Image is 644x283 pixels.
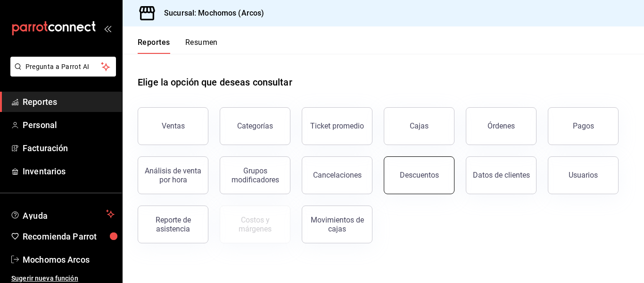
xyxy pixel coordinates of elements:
div: Descuentos [400,171,439,180]
button: Grupos modificadores [220,156,290,194]
button: Movimientos de cajas [302,206,372,243]
button: Categorías [220,107,290,145]
span: Ayuda [23,208,102,220]
div: Categorías [237,121,273,130]
button: Resumen [185,38,218,54]
button: Análisis de venta por hora [138,156,208,194]
div: Usuarios [569,171,598,180]
button: Contrata inventarios para ver este reporte [220,206,290,243]
div: Cancelaciones [313,171,362,180]
button: Datos de clientes [466,156,537,194]
button: Cancelaciones [302,156,372,194]
div: Pagos [573,121,594,130]
a: Pregunta a Parrot AI [7,69,116,78]
div: Costos y márgenes [226,215,284,233]
h3: Sucursal: Mochomos (Arcos) [157,8,264,19]
div: navigation tabs [138,38,218,54]
span: Facturación [23,142,115,154]
button: Ticket promedio [302,107,372,145]
button: Pagos [548,107,619,145]
span: Mochomos Arcos [23,253,115,266]
div: Movimientos de cajas [308,215,366,233]
span: Recomienda Parrot [23,230,115,243]
div: Cajas [410,120,429,132]
button: Pregunta a Parrot AI [10,57,116,77]
div: Reporte de asistencia [144,215,202,233]
span: Personal [23,119,115,131]
div: Ventas [162,121,185,130]
button: Usuarios [548,156,619,194]
button: Reportes [138,38,170,54]
h1: Elige la opción que deseas consultar [138,75,292,89]
div: Análisis de venta por hora [144,166,202,184]
button: Descuentos [384,156,454,194]
div: Datos de clientes [473,171,530,180]
div: Ticket promedio [310,121,364,130]
button: Órdenes [466,107,537,145]
button: Ventas [138,107,208,145]
span: Reportes [23,95,115,108]
button: Reporte de asistencia [138,206,208,243]
a: Cajas [384,107,454,145]
button: open_drawer_menu [104,25,111,32]
div: Grupos modificadores [226,166,284,184]
span: Inventarios [23,165,115,178]
span: Pregunta a Parrot AI [25,62,101,72]
div: Órdenes [487,121,515,130]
